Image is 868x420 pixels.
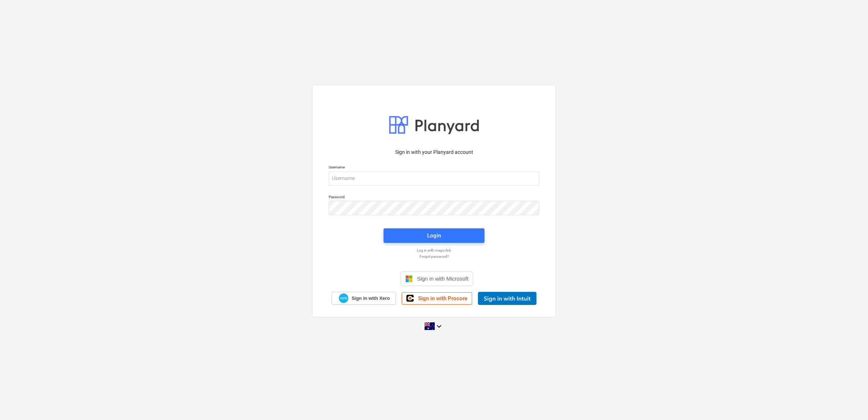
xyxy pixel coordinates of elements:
[405,275,413,282] img: Microsoft logo
[329,148,539,156] p: Sign in with your Planyard account
[402,292,472,305] a: Sign in with Procore
[384,228,484,243] button: Login
[427,231,441,240] div: Login
[352,295,390,302] span: Sign in with Xero
[329,165,539,171] p: Username
[329,195,539,201] p: Password
[325,254,543,259] a: Forgot password?
[435,322,443,331] i: keyboard_arrow_down
[417,276,469,282] span: Sign in with Microsoft
[418,295,467,302] span: Sign in with Procore
[325,248,543,253] a: Log in with magic link
[339,293,348,303] img: Xero logo
[332,292,396,305] a: Sign in with Xero
[329,171,539,186] input: Username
